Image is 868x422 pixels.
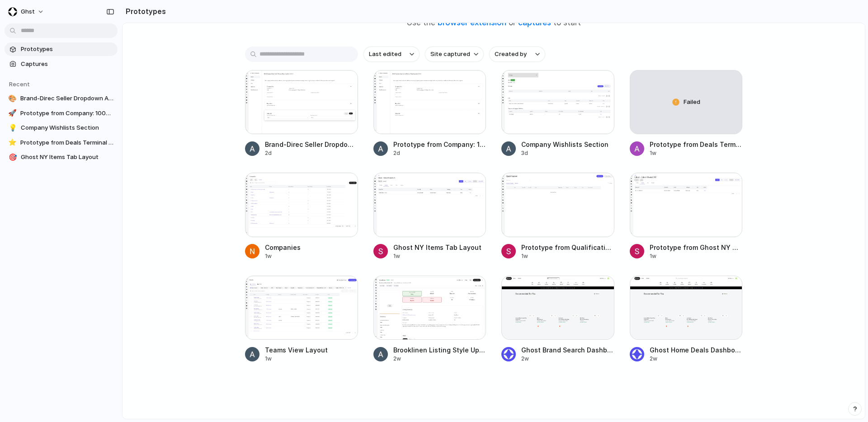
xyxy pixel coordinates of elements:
div: 2d [265,149,358,157]
a: Brooklinen Listing Style UpdateBrooklinen Listing Style Update2w [373,276,486,363]
span: Captures [21,60,114,69]
span: Ghost NY Items Tab Layout [21,153,114,162]
span: Companies [265,243,358,252]
a: Captures [5,57,118,71]
span: Site captured [430,50,470,59]
a: Ghost Brand Search DashboardGhost Brand Search Dashboard2w [501,276,614,363]
div: 3d [521,149,614,157]
button: Created by [489,47,545,62]
span: Prototype from Deals Terminal - Ministry of Supply Orders [650,140,743,149]
a: Ghost NY Items Tab LayoutGhost NY Items Tab Layout1w [373,173,486,260]
span: Last edited [369,50,401,59]
span: Prototypes [21,45,114,54]
h2: Prototypes [122,6,166,17]
span: Ghost Home Deals Dashboard [650,345,743,355]
div: 🎨 [8,94,17,103]
div: 2w [650,355,743,363]
a: Prototypes [5,42,118,56]
div: 1w [650,149,743,157]
div: 🚀 [8,109,17,118]
a: 🎯Ghost NY Items Tab Layout [5,150,118,164]
a: Brand-Direc Seller Dropdown AdditionBrand-Direc Seller Dropdown Addition2d [245,70,358,157]
a: Company Wishlists SectionCompany Wishlists Section3d [501,70,614,157]
a: 🚀Prototype from Company: 1005 Partnerships LLC [5,107,118,120]
span: Prototype from Company: 1005 Partnerships LLC [393,140,486,149]
div: 1w [265,355,358,363]
span: Prototype from Qualification Details [521,243,614,252]
span: Recent [9,80,30,88]
div: 2d [393,149,486,157]
div: 1w [650,252,743,260]
button: Site captured [425,47,484,62]
span: Prototype from Ghost NY Ownership [650,243,743,252]
div: ⭐ [8,138,17,147]
span: Use the or to start [407,17,581,29]
span: Failed [684,98,700,107]
div: 1w [393,252,486,260]
div: 🎯 [8,153,17,162]
a: Ghost Home Deals DashboardGhost Home Deals Dashboard2w [630,276,743,363]
a: Prototype from Qualification DetailsPrototype from Qualification Details1w [501,173,614,260]
span: Company Wishlists Section [21,123,114,132]
a: ⭐Prototype from Deals Terminal - Ministry of Supply Orders [5,136,118,150]
a: FailedPrototype from Deals Terminal - Ministry of Supply Orders1w [630,70,743,157]
a: browser extension [438,18,506,27]
span: Brand-Direc Seller Dropdown Addition [265,140,358,149]
span: Ghost NY Items Tab Layout [393,243,486,252]
span: Prototype from Deals Terminal - Ministry of Supply Orders [20,138,114,147]
a: 🎨Brand-Direc Seller Dropdown Addition [5,92,118,105]
a: captures [518,18,551,27]
a: CompaniesCompanies1w [245,173,358,260]
span: Prototype from Company: 1005 Partnerships LLC [20,109,114,118]
a: Prototype from Ghost NY OwnershipPrototype from Ghost NY Ownership1w [630,173,743,260]
a: Prototype from Company: 1005 Partnerships LLCPrototype from Company: 1005 Partnerships LLC2d [373,70,486,157]
div: 💡 [8,123,17,132]
span: Brooklinen Listing Style Update [393,345,486,355]
span: Brand-Direc Seller Dropdown Addition [20,94,114,103]
span: Ghost Brand Search Dashboard [521,345,614,355]
button: Last edited [363,47,420,62]
span: Teams View Layout [265,345,358,355]
span: Created by [495,50,527,59]
div: 1w [265,252,358,260]
a: Teams View LayoutTeams View Layout1w [245,276,358,363]
div: 1w [521,252,614,260]
span: ghst [21,7,35,16]
span: Company Wishlists Section [521,140,614,149]
button: ghst [5,5,49,19]
a: 💡Company Wishlists Section [5,121,118,135]
div: 2w [521,355,614,363]
div: 2w [393,355,486,363]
